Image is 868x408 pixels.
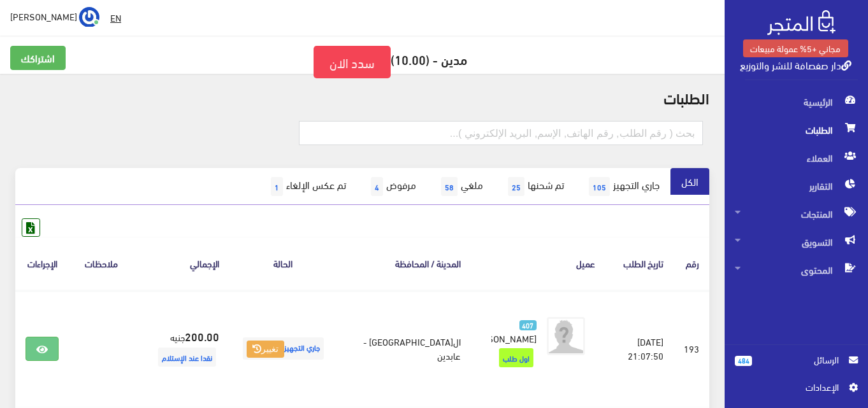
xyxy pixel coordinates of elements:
th: تاريخ الطلب [605,237,674,290]
input: بحث ( رقم الطلب, رقم الهاتف, الإسم, البريد اﻹلكتروني )... [299,121,703,145]
button: تغيير [247,341,284,358]
h5: مدين - (10.00) [10,46,714,78]
a: اﻹعدادات [735,380,858,400]
th: ملاحظات [69,237,133,290]
a: الطلبات [725,116,868,144]
img: . [767,10,835,35]
span: 25 [508,177,524,196]
a: 407 [PERSON_NAME] [491,317,537,345]
span: 58 [441,177,458,196]
span: جاري التجهيز [243,337,324,360]
td: جنيه [134,290,229,407]
a: مرفوض4 [357,168,427,205]
a: دار صفصافة للنشر والتوزيع [740,55,851,74]
span: 4 [371,177,383,196]
a: ... [PERSON_NAME] [10,6,99,27]
a: تم شحنها25 [494,168,575,205]
a: جاري التجهيز105 [575,168,670,205]
span: التسويق [735,228,858,256]
th: المدينة / المحافظة [337,237,471,290]
strong: 200.00 [185,328,219,344]
span: [PERSON_NAME] [468,329,537,347]
h2: الطلبات [15,89,709,106]
td: 193 [674,290,709,407]
a: مجاني +5% عمولة مبيعات [743,39,848,57]
span: العملاء [735,144,858,172]
a: تم عكس الإلغاء1 [257,168,357,205]
span: المحتوى [735,256,858,284]
span: التقارير [735,172,858,200]
span: اول طلب [499,348,533,367]
a: سدد الان [314,46,391,78]
span: اﻹعدادات [745,380,838,394]
u: EN [110,10,121,25]
td: [DATE] 21:07:50 [605,290,674,407]
a: EN [105,6,126,29]
a: التقارير [725,172,868,200]
span: المنتجات [735,200,858,228]
span: الرئيسية [735,88,858,116]
span: 407 [519,320,537,331]
a: المنتجات [725,200,868,228]
th: اﻹجمالي [134,237,229,290]
img: ... [79,7,99,27]
th: عميل [471,237,605,290]
span: 105 [589,177,610,196]
th: رقم [674,237,709,290]
th: الحالة [229,237,337,290]
a: ملغي58 [427,168,494,205]
a: الكل [670,168,709,195]
img: avatar.png [547,317,585,355]
a: اشتراكك [10,46,66,70]
span: 1 [271,177,283,196]
span: نقدا عند الإستلام [158,348,216,367]
span: الطلبات [735,116,858,144]
span: [PERSON_NAME] [10,8,77,24]
td: ال[GEOGRAPHIC_DATA] - عابدين [337,290,471,407]
a: الرئيسية [725,88,868,116]
a: العملاء [725,144,868,172]
a: 484 الرسائل [735,353,858,380]
span: الرسائل [762,353,839,367]
a: المحتوى [725,256,868,284]
span: 484 [735,356,752,366]
th: الإجراءات [15,237,69,290]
